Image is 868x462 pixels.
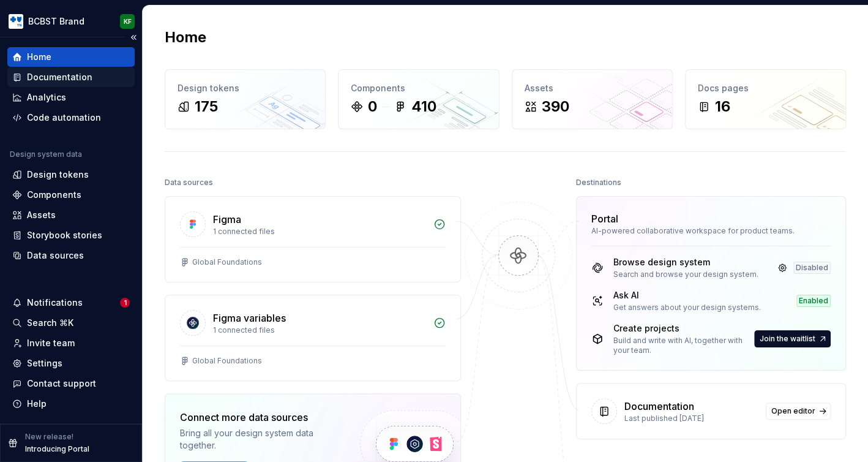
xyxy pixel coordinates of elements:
[192,356,262,366] div: Global Foundations
[613,289,761,301] div: Ask AI
[120,298,130,308] span: 1
[7,333,135,353] a: Invite team
[27,209,56,221] div: Assets
[7,88,135,107] a: Analytics
[2,8,140,34] button: BCBST BrandKF
[27,357,62,369] div: Settings
[213,325,426,335] div: 1 connected files
[793,262,831,274] div: Disabled
[195,97,218,116] div: 175
[180,410,339,425] div: Connect more data sources
[165,28,206,47] h2: Home
[165,174,213,191] div: Data sources
[613,336,752,355] div: Build and write with AI, together with your team.
[27,317,73,329] div: Search ⌘K
[624,399,694,414] div: Documentation
[27,71,92,83] div: Documentation
[27,377,96,390] div: Contact support
[27,398,47,410] div: Help
[7,108,135,127] a: Code automation
[7,293,135,312] button: Notifications1
[165,69,326,129] a: Design tokens175
[796,295,831,307] div: Enabled
[7,394,135,414] button: Help
[7,47,135,67] a: Home
[28,15,84,28] div: BCBST Brand
[368,97,377,116] div: 0
[7,205,135,225] a: Assets
[613,256,758,268] div: Browse design system
[351,82,486,94] div: Components
[124,17,132,26] div: KF
[27,337,75,349] div: Invite team
[27,189,81,201] div: Components
[338,69,499,129] a: Components0410
[27,229,102,241] div: Storybook stories
[25,432,73,442] p: New release!
[7,354,135,373] a: Settings
[613,322,752,335] div: Create projects
[27,91,66,104] div: Analytics
[7,185,135,205] a: Components
[7,313,135,333] button: Search ⌘K
[125,29,142,46] button: Collapse sidebar
[213,227,426,237] div: 1 connected files
[7,67,135,87] a: Documentation
[624,414,758,423] div: Last published [DATE]
[178,82,313,94] div: Design tokens
[213,212,241,227] div: Figma
[27,169,89,181] div: Design tokens
[512,69,673,129] a: Assets390
[25,444,89,454] p: Introducing Portal
[27,249,84,262] div: Data sources
[192,257,262,267] div: Global Foundations
[7,246,135,265] a: Data sources
[165,295,461,381] a: Figma variables1 connected filesGlobal Foundations
[27,112,101,124] div: Code automation
[754,330,831,347] button: Join the waitlist
[180,427,339,452] div: Bring all your design system data together.
[9,14,23,29] img: b44e7a6b-69a5-43df-ae42-963d7259159b.png
[760,334,815,344] span: Join the waitlist
[165,196,461,282] a: Figma1 connected filesGlobal Foundations
[7,225,135,245] a: Storybook stories
[771,406,815,416] span: Open editor
[525,82,660,94] div: Assets
[7,165,135,184] a: Design tokens
[715,97,730,116] div: 16
[542,97,569,116] div: 390
[591,226,831,236] div: AI-powered collaborative workspace for product teams.
[698,82,833,94] div: Docs pages
[10,150,82,159] div: Design system data
[7,374,135,393] button: Contact support
[27,297,83,309] div: Notifications
[766,403,831,420] a: Open editor
[411,97,436,116] div: 410
[685,69,846,129] a: Docs pages16
[576,174,621,191] div: Destinations
[613,270,758,279] div: Search and browse your design system.
[213,311,286,325] div: Figma variables
[27,51,51,63] div: Home
[591,211,618,226] div: Portal
[613,303,761,312] div: Get answers about your design systems.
